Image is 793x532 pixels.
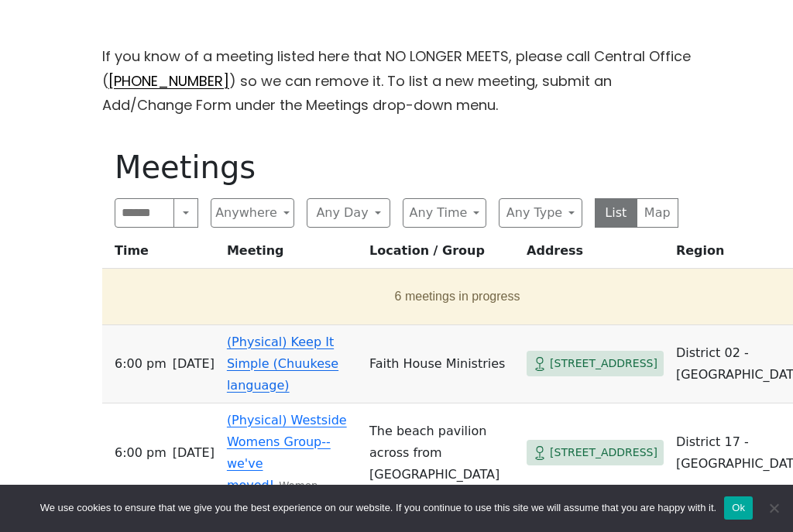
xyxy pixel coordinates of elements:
[307,198,390,228] button: Any Day
[40,500,716,516] span: We use cookies to ensure that we give you the best experience on our website. If you continue to ...
[724,496,753,520] button: Ok
[108,71,229,91] a: [PHONE_NUMBER]
[550,354,657,373] span: [STREET_ADDRESS]
[279,480,318,492] small: Women
[363,240,520,269] th: Location / Group
[637,198,679,228] button: Map
[173,353,215,375] span: [DATE]
[211,198,294,228] button: Anywhere
[520,240,670,269] th: Address
[102,240,221,269] th: Time
[115,442,166,464] span: 6:00 PM
[115,198,174,228] input: Search
[102,44,691,118] p: If you know of a meeting listed here that NO LONGER MEETS, please call Central Office ( ) so we c...
[115,149,678,186] h1: Meetings
[227,413,347,493] a: (Physical) Westside Womens Group--we've moved!
[550,443,657,462] span: [STREET_ADDRESS]
[363,403,520,503] td: The beach pavilion across from [GEOGRAPHIC_DATA]
[363,325,520,403] td: Faith House Ministries
[221,240,363,269] th: Meeting
[499,198,582,228] button: Any Type
[403,198,486,228] button: Any Time
[173,442,215,464] span: [DATE]
[766,500,781,516] span: No
[173,198,198,228] button: Search
[595,198,637,228] button: List
[115,353,166,375] span: 6:00 PM
[227,335,338,393] a: (Physical) Keep It Simple (Chuukese language)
